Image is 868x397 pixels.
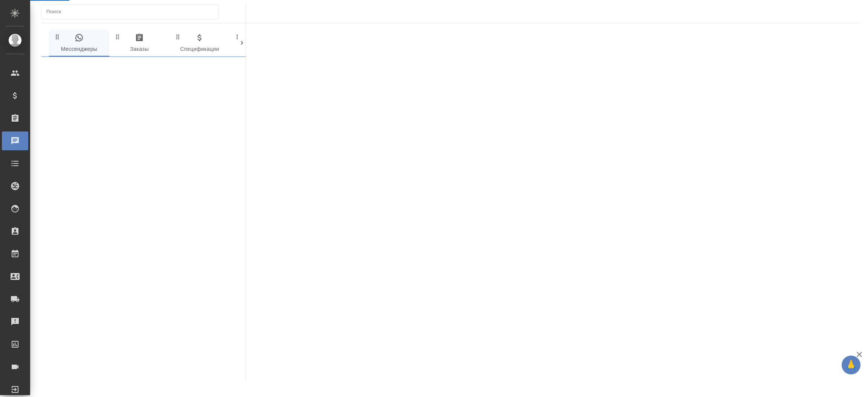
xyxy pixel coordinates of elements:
svg: Зажми и перетащи, чтобы поменять порядок вкладок [174,33,182,40]
span: Клиенты [234,33,286,54]
svg: Зажми и перетащи, чтобы поменять порядок вкладок [235,33,242,40]
input: Поиск [46,6,218,17]
span: Мессенджеры [53,33,105,54]
span: Спецификации [174,33,225,54]
svg: Зажми и перетащи, чтобы поменять порядок вкладок [54,33,61,40]
svg: Зажми и перетащи, чтобы поменять порядок вкладок [114,33,121,40]
button: 🙏 [842,356,860,374]
span: 🙏 [845,357,857,373]
span: Заказы [114,33,165,54]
